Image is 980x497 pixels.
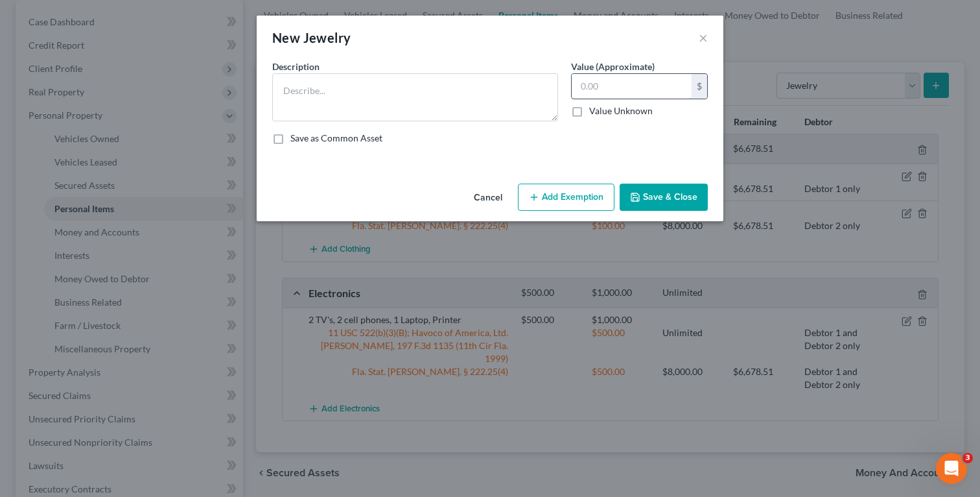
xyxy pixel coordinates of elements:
label: Save as Common Asset [290,132,382,145]
button: × [699,30,708,45]
span: Description [272,61,320,72]
span: 3 [962,453,973,463]
label: Value Unknown [589,104,653,117]
div: New Jewelry [272,29,351,47]
button: Add Exemption [518,184,614,211]
button: Cancel [463,185,513,211]
iframe: Intercom live chat [936,453,967,484]
button: Save & Close [620,184,708,211]
div: $ [692,74,707,99]
label: Value (Approximate) [571,60,655,73]
input: 0.00 [572,74,692,99]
